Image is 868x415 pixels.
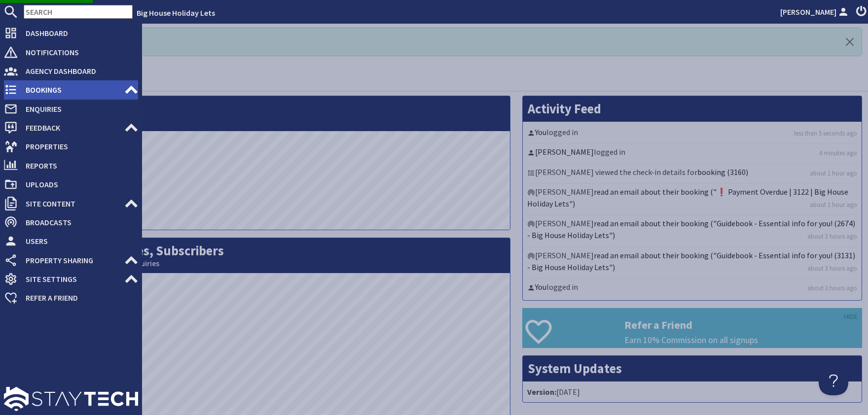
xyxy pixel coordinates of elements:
[525,124,859,144] li: logged in
[4,233,138,249] a: Users
[535,147,594,157] a: [PERSON_NAME]
[18,290,138,306] span: Refer a Friend
[137,8,215,18] a: Big House Holiday Lets
[525,279,859,298] li: logged in
[819,366,848,395] iframe: Toggle Customer Support
[4,290,138,306] a: Refer a Friend
[18,252,124,268] span: Property Sharing
[527,250,855,272] a: read an email about their booking ("Guidebook - Essential info for you! (3131) - Big House Holida...
[18,271,124,287] span: Site Settings
[528,360,622,377] a: System Updates
[535,282,546,292] a: You
[794,129,857,138] a: less than 5 seconds ago
[4,101,138,117] a: Enquiries
[525,184,859,215] li: [PERSON_NAME]
[18,233,138,249] span: Users
[4,158,138,173] a: Reports
[780,6,850,18] a: [PERSON_NAME]
[810,169,857,178] a: about 1 hour ago
[18,44,138,60] span: Notifications
[24,5,133,19] input: SEARCH
[4,214,138,230] a: Broadcasts
[4,138,138,154] a: Properties
[18,101,138,117] span: Enquiries
[807,232,857,241] a: about 3 hours ago
[4,196,138,211] a: Site Content
[18,196,124,211] span: Site Content
[624,318,862,331] h3: Refer a Friend
[525,164,859,184] li: [PERSON_NAME] viewed the check-in details for
[35,117,505,126] small: This Month: 3858 Visits
[18,158,138,173] span: Reports
[525,144,859,164] li: logged in
[697,167,748,177] a: booking (3160)
[18,214,138,230] span: Broadcasts
[525,384,859,400] li: [DATE]
[528,101,601,117] a: Activity Feed
[624,334,862,346] p: Earn 10% Commission on all signups
[535,127,546,137] a: You
[4,25,138,41] a: Dashboard
[4,44,138,60] a: Notifications
[30,238,510,273] h2: Bookings, Enquiries, Subscribers
[527,187,848,208] a: read an email about their booking ("❗ Payment Overdue | 3122 | Big House Holiday Lets")
[4,271,138,287] a: Site Settings
[18,176,138,192] span: Uploads
[4,176,138,192] a: Uploads
[30,28,862,56] div: Logged In! Hello!
[18,120,124,136] span: Feedback
[525,215,859,247] li: [PERSON_NAME]
[525,247,859,279] li: [PERSON_NAME]
[807,283,857,293] a: about 3 hours ago
[4,63,138,79] a: Agency Dashboard
[4,387,138,411] img: staytech_l_w-4e588a39d9fa60e82540d7cfac8cfe4b7147e857d3e8dbdfbd41c59d52db0ec4.svg
[844,311,858,322] a: HIDE
[30,96,510,131] h2: Visits per Day
[18,138,138,154] span: Properties
[4,252,138,268] a: Property Sharing
[4,82,138,98] a: Bookings
[527,218,855,240] a: read an email about their booking ("Guidebook - Essential info for you! (2674) - Big House Holida...
[810,200,857,209] a: about 1 hour ago
[807,264,857,273] a: about 3 hours ago
[18,82,124,98] span: Bookings
[18,25,138,41] span: Dashboard
[18,63,138,79] span: Agency Dashboard
[527,387,556,397] strong: Version:
[522,308,862,348] a: Refer a Friend Earn 10% Commission on all signups
[819,148,857,158] a: 4 minutes ago
[35,259,505,268] small: This Month: 2 Bookings, 13 Enquiries
[4,120,138,136] a: Feedback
